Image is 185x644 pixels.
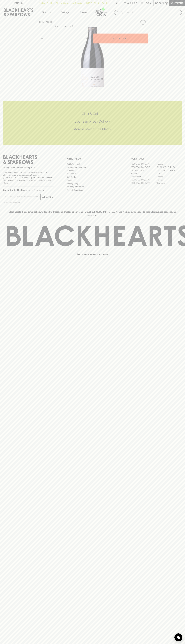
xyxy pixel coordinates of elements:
p: Shop [42,11,47,14]
input: Try "Pinot noir" [121,10,180,15]
a: Tastings [56,6,74,18]
h5: Click & Collect [3,112,182,116]
p: $0.00 [155,2,162,5]
p: Subscribe to The Blackhearts Newsletter [3,189,54,192]
p: Login [145,2,151,5]
a: Bottle Drop FAQ's [67,162,118,166]
p: We will never spam you [3,201,54,204]
a: Gift Cards [67,175,118,179]
strong: Liquor License #32064953 [29,177,53,179]
p: Sibling owned and run since [DATE] [3,166,54,169]
a: Elwood [131,172,156,175]
a: [GEOGRAPHIC_DATA] [156,166,182,169]
a: Fitzroy [156,172,182,175]
a: [GEOGRAPHIC_DATA] [131,178,156,182]
p: SUBSCRIBE [42,195,53,198]
div: Call to action block [3,101,182,145]
p: Wishlist [127,2,137,5]
a: [GEOGRAPHIC_DATA] [131,162,156,166]
img: 38987.png [37,27,148,87]
a: Braddon [156,162,182,166]
a: [GEOGRAPHIC_DATA] [131,182,156,185]
p: ADD TO CART [113,37,127,40]
a: HOME [39,21,45,23]
button: ADD TO CART [93,34,148,43]
button: Add to wishlist [55,25,73,28]
p: Checkout [171,2,183,5]
p: FIND US [14,2,23,5]
a: Shipping Information [67,185,118,188]
p: It is against the law to sell or supply alcohol to, or to obtain alcohol on behalf of a person un... [3,171,54,184]
h5: Across Melbourne Metro [3,127,182,131]
input: e.g. jane@blackheartsandsparrows.com.au [5,195,40,199]
img: bubble-icon [177,636,180,639]
h5: Uber Same-Day Delivery [3,119,182,124]
a: [GEOGRAPHIC_DATA] [131,166,156,169]
a: Stores [74,6,93,18]
p: OUR STORES [131,157,182,160]
a: Prahran [156,178,182,182]
button: SUBSCRIBE [41,194,54,200]
a: Terms & Conditions [67,188,118,192]
a: Brunswick West [131,169,156,172]
a: Business & Bulk Gifting [67,166,118,169]
a: Fitzroy North [131,175,156,178]
a: Careers [67,169,118,172]
a: FAQ's [67,179,118,182]
a: Contact Us [67,172,118,175]
button: Shop [37,6,56,18]
p: OTHER AREAS [67,157,118,160]
button: Add to wishlist [139,19,147,26]
a: [GEOGRAPHIC_DATA] [156,169,182,172]
a: Geelong [156,175,182,178]
a: SHOP [47,21,53,23]
p: 0 [166,2,167,4]
p: Stores [80,11,87,14]
p: Blackhearts & Sparrows acknowledges the traditional Custodians of land throughout [GEOGRAPHIC_DAT... [5,210,180,217]
a: Privacy Policy [67,182,118,185]
p: Tastings [61,11,69,14]
a: Thornbury [156,182,182,185]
